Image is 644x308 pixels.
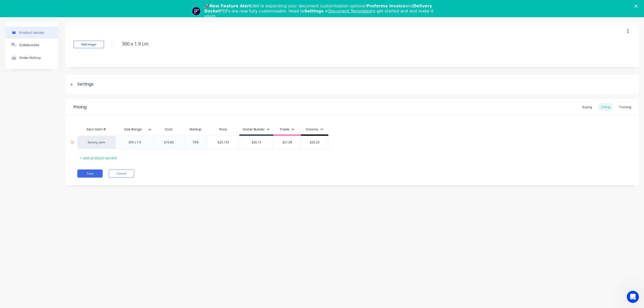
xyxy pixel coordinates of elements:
[82,140,110,145] div: factory_item
[184,124,207,134] div: Markup
[240,136,274,149] div: $26.13
[153,124,184,134] div: Cost
[77,81,94,88] div: Settings
[19,43,39,47] div: Collaborate
[366,4,405,8] b: Proforma Invoice
[580,103,595,111] div: Buying
[74,104,86,110] div: Pricing
[74,41,104,48] button: Add image
[5,39,58,51] button: Collaborate
[598,103,613,111] div: Selling
[183,136,208,149] div: 55%
[207,124,239,134] div: Price
[204,4,432,13] b: Delivery Docket
[5,27,58,39] button: Product details
[77,124,115,134] div: Xero Item #
[77,169,103,178] button: Save
[5,51,58,64] button: Order History
[119,38,566,50] textarea: 300 x 1.9 Lm
[77,136,328,149] div: factory_item300 x 1.9$16.8655%$26.133$26.13$21.08$20.23
[115,124,153,134] div: Size Range
[115,123,150,136] div: Size Range
[301,136,328,149] div: $20.23
[154,136,184,149] div: $16.86
[243,127,270,132] div: Owner Builder
[627,291,639,303] iframe: Intercom live chat
[634,5,639,8] div: Close
[328,9,371,13] a: Document Templates
[109,169,134,178] button: Cancel
[77,154,119,162] div: + add product variant
[306,127,323,132] div: Volume
[617,103,634,111] div: Tracking
[192,7,200,15] img: Profile image for Team
[280,127,294,132] div: Trade
[207,136,239,149] div: $26.133
[19,56,41,60] div: Order History
[304,9,371,13] b: Settings >
[122,139,147,146] div: 300 x 1.9
[274,136,301,149] div: $21.08
[19,31,44,35] div: Product details
[209,4,253,8] b: New Feature Alert:
[204,4,444,19] div: 🚀 We're expanding your document customisation options! and PDFs are now fully customisable. Head ...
